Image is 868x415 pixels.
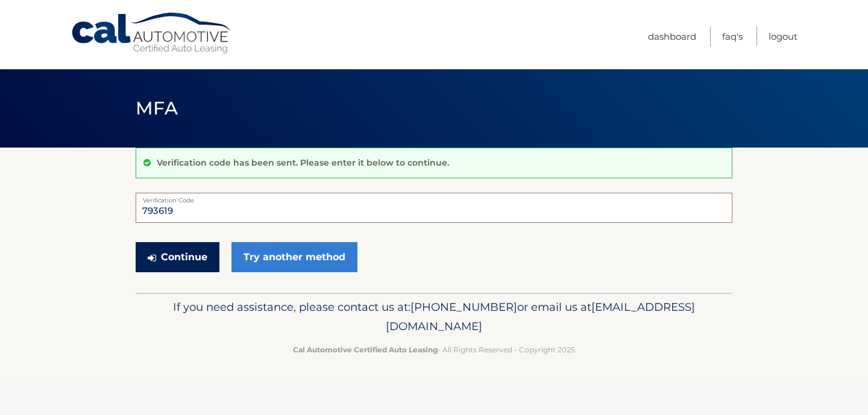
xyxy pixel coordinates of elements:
[293,345,438,354] strong: Cal Automotive Certified Auto Leasing
[386,300,695,333] span: [EMAIL_ADDRESS][DOMAIN_NAME]
[136,97,178,119] span: MFA
[136,193,732,223] input: Verification Code
[410,300,517,314] span: [PHONE_NUMBER]
[143,343,725,356] p: - All Rights Reserved - Copyright 2025
[231,242,357,272] a: Try another method
[136,242,219,272] button: Continue
[143,298,725,336] p: If you need assistance, please contact us at: or email us at
[136,193,732,202] label: Verification Code
[648,27,696,46] a: Dashboard
[71,12,233,55] a: Cal Automotive
[722,27,743,46] a: FAQ's
[157,157,449,168] p: Verification code has been sent. Please enter it below to continue.
[769,27,797,46] a: Logout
